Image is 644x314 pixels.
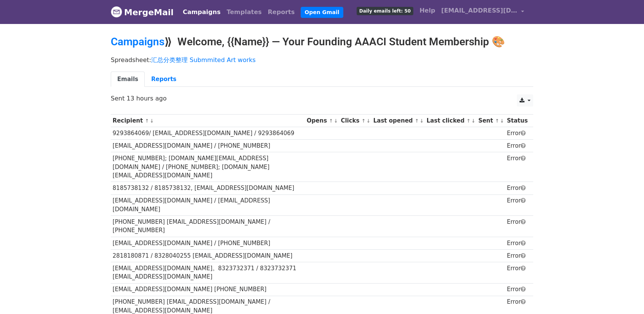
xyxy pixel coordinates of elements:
[265,5,298,20] a: Reports
[366,118,370,124] a: ↓
[505,152,529,182] td: Error
[477,115,505,127] th: Sent
[362,118,366,124] a: ↑
[425,115,477,127] th: Last clicked
[111,127,305,140] td: 9293864069/ [EMAIL_ADDRESS][DOMAIN_NAME] / 9293864069
[111,194,305,216] td: [EMAIL_ADDRESS][DOMAIN_NAME] / [EMAIL_ADDRESS][DOMAIN_NAME]
[111,72,145,87] a: Emails
[505,194,529,216] td: Error
[111,152,305,182] td: [PHONE_NUMBER]; [DOMAIN_NAME][EMAIL_ADDRESS][DOMAIN_NAME] / [PHONE_NUMBER]; [DOMAIN_NAME][EMAIL_A...
[339,115,371,127] th: Clicks
[111,237,305,249] td: [EMAIL_ADDRESS][DOMAIN_NAME] / [PHONE_NUMBER]
[505,182,529,194] td: Error
[329,118,333,124] a: ↑
[223,5,265,20] a: Templates
[305,115,339,127] th: Opens
[354,3,416,18] a: Daily emails left: 50
[438,3,527,21] a: [EMAIL_ADDRESS][DOMAIN_NAME]
[111,4,174,20] a: MergeMail
[505,115,529,127] th: Status
[111,140,305,152] td: [EMAIL_ADDRESS][DOMAIN_NAME] / [PHONE_NUMBER]
[415,118,419,124] a: ↑
[500,118,504,124] a: ↓
[301,7,343,18] a: Open Gmail
[111,283,305,296] td: [EMAIL_ADDRESS][DOMAIN_NAME] [PHONE_NUMBER]
[505,283,529,296] td: Error
[420,118,424,124] a: ↓
[145,118,149,124] a: ↑
[505,262,529,283] td: Error
[495,118,499,124] a: ↑
[111,35,164,48] a: Campaigns
[150,118,154,124] a: ↓
[111,35,533,48] h2: ⟫ Welcome, {{Name}} — Your Founding AAACI Student Membership 🎨
[505,140,529,152] td: Error
[111,262,305,283] td: [EMAIL_ADDRESS][DOMAIN_NAME]。8323732371 / 8323732371 [EMAIL_ADDRESS][DOMAIN_NAME]
[505,127,529,140] td: Error
[505,237,529,249] td: Error
[145,72,183,87] a: Reports
[151,56,255,64] a: 汇总分类整理 Submmited Art works
[505,249,529,262] td: Error
[111,182,305,194] td: 8185738132 / 8185738132, [EMAIL_ADDRESS][DOMAIN_NAME]
[111,216,305,237] td: [PHONE_NUMBER] [EMAIL_ADDRESS][DOMAIN_NAME] / [PHONE_NUMBER]
[371,115,425,127] th: Last opened
[111,249,305,262] td: 2818180871 / 8328040255 [EMAIL_ADDRESS][DOMAIN_NAME]
[111,115,305,127] th: Recipient
[471,118,475,124] a: ↓
[505,216,529,237] td: Error
[111,6,122,18] img: MergeMail logo
[111,94,533,102] p: Sent 13 hours ago
[416,3,438,18] a: Help
[467,118,471,124] a: ↑
[111,56,533,64] p: Spreadsheet:
[441,6,517,15] span: [EMAIL_ADDRESS][DOMAIN_NAME]
[357,7,413,15] span: Daily emails left: 50
[334,118,338,124] a: ↓
[180,5,223,20] a: Campaigns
